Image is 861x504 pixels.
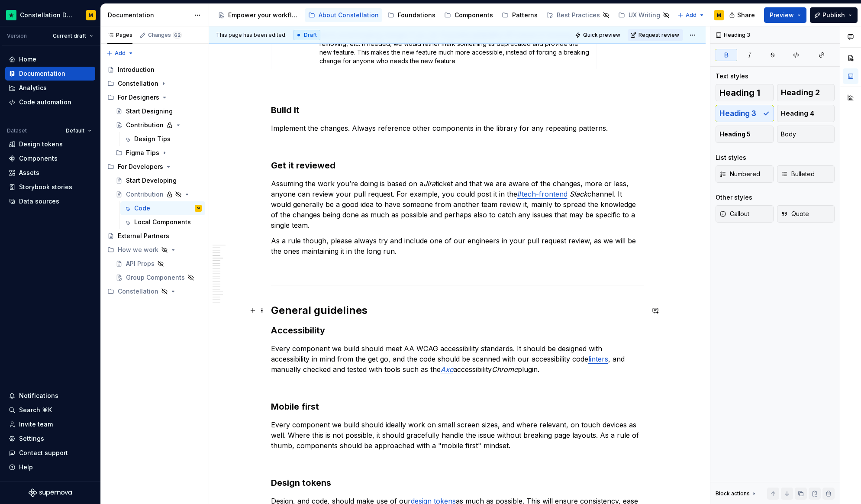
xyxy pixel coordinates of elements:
div: Components [19,154,58,163]
p: As a rule though, please always try and include one of our engineers in your pull request review,... [271,236,644,256]
button: Bulleted [777,165,835,183]
div: M [89,12,93,19]
div: Components [455,11,493,19]
button: Add [104,47,136,59]
strong: Build it [271,105,300,115]
em: Axe [441,365,453,374]
p: Every component we build should meet AA WCAG accessibility standards. It should be designed with ... [271,343,644,375]
div: Home [19,55,36,64]
div: Changes [148,32,182,39]
span: Heading 1 [719,88,760,97]
div: Dataset [7,127,27,134]
div: Figma Tips [112,146,205,160]
em: Chrome [492,365,518,374]
div: Constellation [118,287,158,296]
div: For Designers [104,90,205,104]
div: List styles [716,153,746,162]
button: Current draft [49,30,97,42]
div: How we work [118,246,158,254]
div: About Constellation [319,11,379,19]
a: Start Developing [112,174,205,187]
span: Quote [781,210,809,218]
a: About Constellation [305,8,382,22]
button: Quick preview [572,29,624,41]
button: Heading 1 [716,84,774,101]
a: Patterns [498,8,541,22]
div: For Designers [118,93,159,102]
a: Storybook stories [5,180,95,194]
span: This page has been edited. [216,32,287,39]
h3: Mobile first [271,401,644,413]
div: Constellation Design System [20,11,75,19]
button: Notifications [5,389,95,403]
div: Assets [19,168,39,177]
button: Preview [764,7,806,23]
span: Quick preview [583,32,620,39]
div: Best Practices [557,11,600,19]
span: Add [115,50,126,57]
a: Contribution [112,118,205,132]
div: Code automation [19,98,71,107]
a: Code automation [5,95,95,109]
span: 62 [173,32,182,39]
div: Other styles [716,193,752,202]
div: Local Components [134,218,191,226]
button: Quote [777,205,835,223]
div: Search ⌘K [19,406,52,414]
div: M [717,12,721,19]
a: Analytics [5,81,95,95]
div: Constellation [104,284,205,298]
div: Data sources [19,197,59,206]
div: Empower your workflow. Build incredible experiences. [228,11,300,19]
button: Add [675,9,707,21]
div: Notifications [19,391,58,400]
div: Text styles [716,72,748,81]
em: Jira [423,179,435,188]
a: Settings [5,432,95,446]
div: Design Tips [134,135,171,143]
button: Constellation Design SystemM [2,6,99,24]
a: Contribution [112,187,205,201]
p: Aim to avoid breaking changes if you can. If possible, the API instead of renaming, removing, etc... [319,31,591,65]
button: Heading 4 [777,105,835,122]
div: Block actions [716,488,758,500]
div: External Partners [118,232,169,240]
a: Documentation [5,67,95,81]
div: Start Developing [126,176,177,185]
a: Foundations [384,8,439,22]
a: Best Practices [543,8,613,22]
div: Help [19,463,33,472]
a: Start Designing [112,104,205,118]
div: Patterns [512,11,538,19]
strong: Get it reviewed [271,160,335,171]
span: Default [66,127,84,134]
div: Documentation [19,69,65,78]
button: Search ⌘K [5,403,95,417]
div: For Developers [104,160,205,174]
span: Callout [719,210,749,218]
div: Constellation [104,77,205,90]
div: Page tree [104,63,205,298]
span: Heading 5 [719,130,751,139]
a: API Props [112,257,205,271]
div: Start Designing [126,107,173,116]
span: Publish [822,11,845,19]
div: Draft [293,30,320,40]
div: Constellation [118,79,158,88]
span: Add [686,12,697,19]
div: UX Writing [629,11,660,19]
a: UX Writing [615,8,673,22]
button: Heading 2 [777,84,835,101]
svg: Supernova Logo [29,488,72,497]
button: Heading 5 [716,126,774,143]
button: Contact support [5,446,95,460]
span: Numbered [719,170,760,178]
span: Share [737,11,755,19]
a: #tech-frontend [517,190,568,198]
a: External Partners [104,229,205,243]
p: Every component we build should ideally work on small screen sizes, and where relevant, on touch ... [271,420,644,451]
div: Contribution [126,121,164,129]
div: Analytics [19,84,47,92]
div: M [197,204,200,213]
a: Components [441,8,497,22]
